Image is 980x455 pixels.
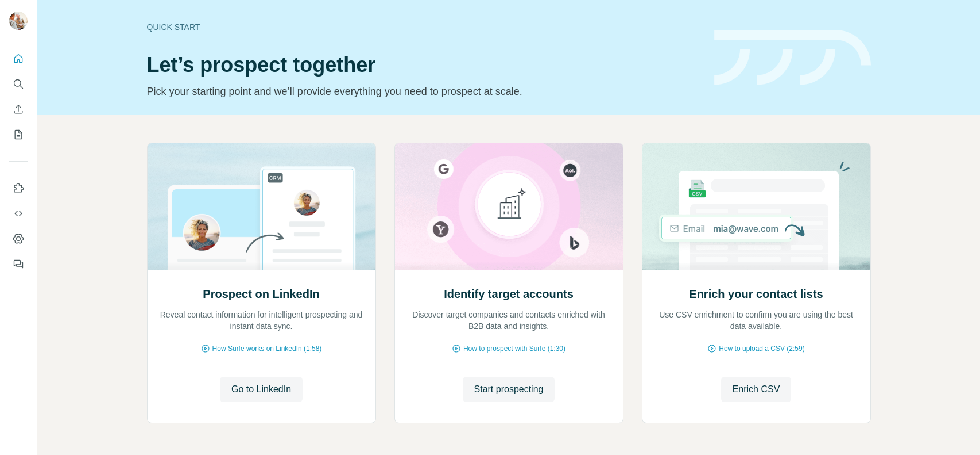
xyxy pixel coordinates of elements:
[9,178,28,198] button: Use Surfe on LinkedIn
[231,383,291,396] span: Go to LinkedIn
[444,286,574,302] h2: Identify target accounts
[9,12,28,30] img: Avatar
[719,343,804,354] span: How to upload a CSV (2:59)
[212,343,322,354] span: How Surfe works on LinkedIn (1:58)
[9,203,28,224] button: Use Surfe API
[9,74,28,94] button: Search
[9,48,28,69] button: Quick start
[147,83,700,100] p: Pick your starting point and we’ll provide everything you need to prospect at scale.
[9,254,28,274] button: Feedback
[9,124,28,145] button: My lists
[654,309,859,332] p: Use CSV enrichment to confirm you are using the best data available.
[463,343,565,354] span: How to prospect with Surfe (1:30)
[714,30,871,86] img: banner
[147,53,700,77] h1: Let’s prospect together
[147,143,376,270] img: Prospect on LinkedIn
[474,383,544,396] span: Start prospecting
[9,99,28,120] button: Enrich CSV
[406,309,611,332] p: Discover target companies and contacts enriched with B2B data and insights.
[147,21,700,33] div: Quick start
[159,309,364,332] p: Reveal contact information for intelligent prospecting and instant data sync.
[721,377,792,402] button: Enrich CSV
[463,377,555,402] button: Start prospecting
[9,228,28,249] button: Dashboard
[394,143,623,270] img: Identify target accounts
[220,377,303,402] button: Go to LinkedIn
[642,143,871,270] img: Enrich your contact lists
[203,286,319,302] h2: Prospect on LinkedIn
[689,286,823,302] h2: Enrich your contact lists
[733,383,780,396] span: Enrich CSV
